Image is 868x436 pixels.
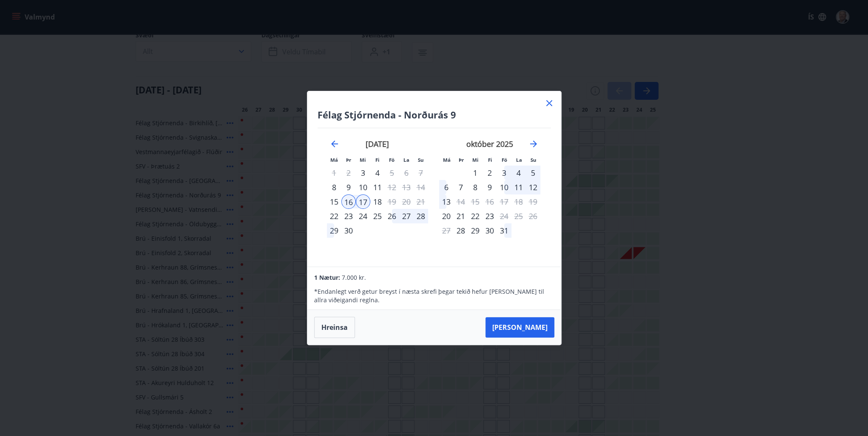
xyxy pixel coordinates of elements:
[466,139,513,149] strong: október 2025
[482,223,497,238] div: 30
[370,180,385,194] div: 11
[454,194,468,209] div: Aðeins útritun í boði
[454,194,468,209] td: Choose þriðjudagur, 14. október 2025 as your check-in date. It’s available.
[356,209,370,223] div: 24
[327,194,341,209] div: Aðeins innritun í boði
[327,166,341,180] td: Not available. mánudagur, 1. september 2025
[327,223,341,238] td: Choose mánudagur, 29. september 2025 as your check-in date. It’s available.
[454,223,468,238] div: Aðeins innritun í boði
[370,194,385,209] div: 18
[356,194,370,209] div: 17
[414,209,428,223] td: Choose sunnudagur, 28. september 2025 as your check-in date. It’s available.
[482,180,497,194] div: 9
[526,180,540,194] td: Choose sunnudagur, 12. október 2025 as your check-in date. It’s available.
[454,209,468,223] div: 21
[314,273,340,281] span: 1 Nætur:
[497,223,511,238] td: Choose föstudagur, 31. október 2025 as your check-in date. It’s available.
[370,194,385,209] td: Choose fimmtudagur, 18. september 2025 as your check-in date. It’s available.
[497,209,511,223] div: Aðeins útritun í boði
[439,194,454,209] td: Choose mánudagur, 13. október 2025 as your check-in date. It’s available.
[497,180,511,194] td: Choose föstudagur, 10. október 2025 as your check-in date. It’s available.
[399,180,414,194] td: Not available. laugardagur, 13. september 2025
[530,157,536,163] small: Su
[459,157,464,163] small: Þr
[497,209,511,223] td: Choose föstudagur, 24. október 2025 as your check-in date. It’s available.
[439,209,454,223] td: Choose mánudagur, 20. október 2025 as your check-in date. It’s available.
[414,209,428,223] div: 28
[482,166,497,180] td: Choose fimmtudagur, 2. október 2025 as your check-in date. It’s available.
[468,209,482,223] td: Choose miðvikudagur, 22. október 2025 as your check-in date. It’s available.
[497,223,511,238] div: 31
[511,180,526,194] div: 11
[482,209,497,223] div: 23
[356,180,370,194] div: 10
[439,180,454,194] div: 6
[468,180,482,194] td: Choose miðvikudagur, 8. október 2025 as your check-in date. It’s available.
[356,194,370,209] td: Selected as end date. miðvikudagur, 17. september 2025
[497,166,511,180] td: Choose föstudagur, 3. október 2025 as your check-in date. It’s available.
[327,209,341,223] td: Choose mánudagur, 22. september 2025 as your check-in date. It’s available.
[439,223,454,238] td: Not available. mánudagur, 27. október 2025
[488,157,492,163] small: Fi
[482,223,497,238] td: Choose fimmtudagur, 30. október 2025 as your check-in date. It’s available.
[526,194,540,209] td: Not available. sunnudagur, 19. október 2025
[341,194,356,209] div: 16
[418,157,424,163] small: Su
[341,223,356,238] div: 30
[497,166,511,180] div: 3
[314,287,554,304] p: * Endanlegt verð getur breyst í næsta skrefi þegar tekið hefur [PERSON_NAME] til allra viðeigandi...
[370,166,385,180] td: Choose fimmtudagur, 4. september 2025 as your check-in date. It’s available.
[454,180,468,194] td: Choose þriðjudagur, 7. október 2025 as your check-in date. It’s available.
[511,194,526,209] td: Not available. laugardagur, 18. október 2025
[370,209,385,223] div: 25
[468,223,482,238] div: 29
[485,317,554,338] button: [PERSON_NAME]
[468,180,482,194] div: 8
[414,166,428,180] td: Not available. sunnudagur, 7. september 2025
[497,194,511,209] td: Not available. föstudagur, 17. október 2025
[511,166,526,180] div: 4
[318,108,551,121] h4: Félag Stjórnenda - Norðurás 9
[356,166,370,180] td: Choose miðvikudagur, 3. september 2025 as your check-in date. It’s available.
[454,223,468,238] td: Choose þriðjudagur, 28. október 2025 as your check-in date. It’s available.
[385,166,399,180] td: Choose föstudagur, 5. september 2025 as your check-in date. It’s available.
[327,194,341,209] td: Choose mánudagur, 15. september 2025 as your check-in date. It’s available.
[356,180,370,194] td: Choose miðvikudagur, 10. september 2025 as your check-in date. It’s available.
[346,157,351,163] small: Þr
[385,209,399,223] td: Choose föstudagur, 26. september 2025 as your check-in date. It’s available.
[468,223,482,238] td: Choose miðvikudagur, 29. október 2025 as your check-in date. It’s available.
[341,194,356,209] td: Selected as start date. þriðjudagur, 16. september 2025
[511,209,526,223] td: Not available. laugardagur, 25. október 2025
[468,166,482,180] td: Choose miðvikudagur, 1. október 2025 as your check-in date. It’s available.
[366,139,389,149] strong: [DATE]
[385,166,399,180] div: Aðeins útritun í boði
[468,166,482,180] div: 1
[330,157,338,163] small: Má
[528,139,539,149] div: Move forward to switch to the next month.
[370,166,385,180] div: 4
[370,209,385,223] td: Choose fimmtudagur, 25. september 2025 as your check-in date. It’s available.
[403,157,409,163] small: La
[516,157,522,163] small: La
[341,166,356,180] td: Not available. þriðjudagur, 2. september 2025
[327,209,341,223] div: Aðeins innritun í boði
[439,194,454,209] div: 13
[443,157,451,163] small: Má
[385,209,399,223] div: 26
[414,194,428,209] td: Not available. sunnudagur, 21. september 2025
[341,209,356,223] div: 23
[389,157,394,163] small: Fö
[356,166,370,180] div: Aðeins innritun í boði
[482,194,497,209] td: Not available. fimmtudagur, 16. október 2025
[327,180,341,194] td: Choose mánudagur, 8. september 2025 as your check-in date. It’s available.
[341,209,356,223] td: Choose þriðjudagur, 23. september 2025 as your check-in date. It’s available.
[439,180,454,194] td: Choose mánudagur, 6. október 2025 as your check-in date. It’s available.
[399,194,414,209] td: Not available. laugardagur, 20. september 2025
[314,317,355,338] button: Hreinsa
[385,194,399,209] div: Aðeins útritun í boði
[439,209,454,223] div: Aðeins innritun í boði
[454,180,468,194] div: 7
[385,180,399,194] div: Aðeins útritun í boði
[482,166,497,180] div: 2
[385,194,399,209] td: Choose föstudagur, 19. september 2025 as your check-in date. It’s available.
